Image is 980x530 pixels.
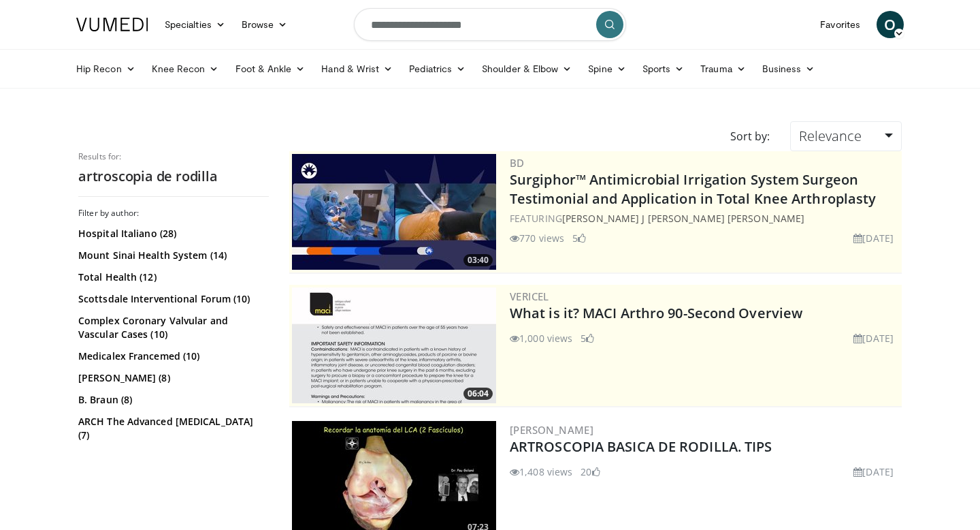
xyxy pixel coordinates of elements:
a: Trauma [692,55,754,82]
a: Specialties [157,11,233,38]
a: Hand & Wrist [313,55,401,82]
a: BD [510,156,525,170]
a: Vericel [510,290,549,303]
span: Relevance [799,127,862,145]
h3: Filter by author: [78,208,269,219]
p: Results for: [78,151,269,162]
a: Scottsdale Interventional Forum (10) [78,292,265,306]
a: Browse [233,11,296,38]
li: [DATE] [853,331,894,345]
a: Sports [634,55,693,82]
li: 1,000 views [510,331,572,345]
a: ARCH The Advanced [MEDICAL_DATA] (7) [78,415,265,442]
span: 06:04 [463,388,493,400]
a: Foot & Ankle [227,55,314,82]
img: aa6cc8ed-3dbf-4b6a-8d82-4a06f68b6688.300x170_q85_crop-smart_upscale.jpg [292,287,496,403]
a: [PERSON_NAME] (8) [78,371,265,385]
a: Medicalex Francemed (10) [78,349,265,363]
a: Hip Recon [68,55,144,82]
h2: artroscopia de rodilla [78,168,269,185]
li: 1,408 views [510,465,572,479]
input: Search topics, interventions [354,8,626,41]
a: O [877,11,904,38]
a: Favorites [812,11,868,38]
a: Hospital Italiano (28) [78,227,265,240]
li: 770 views [510,231,564,245]
a: ARTROSCOPIA BASICA DE RODILLA. TIPS [510,437,772,456]
div: Sort by: [720,121,780,151]
a: Spine [580,55,634,82]
li: 20 [581,465,600,479]
li: 5 [581,331,594,345]
li: 5 [572,231,586,245]
a: [PERSON_NAME] J [PERSON_NAME] [PERSON_NAME] [562,212,804,225]
a: Pediatrics [401,55,474,82]
a: [PERSON_NAME] [510,423,593,437]
li: [DATE] [853,465,894,479]
img: 70422da6-974a-44ac-bf9d-78c82a89d891.300x170_q85_crop-smart_upscale.jpg [292,154,496,270]
a: Knee Recon [144,55,227,82]
span: 03:40 [463,254,493,266]
a: 03:40 [292,154,496,270]
a: Shoulder & Elbow [474,55,580,82]
div: FEATURING [510,211,899,225]
li: [DATE] [853,231,894,245]
a: 06:04 [292,287,496,403]
a: Total Health (12) [78,270,265,284]
a: B. Braun (8) [78,393,265,407]
a: Relevance [790,121,902,151]
a: What is it? MACI Arthro 90-Second Overview [510,304,802,322]
a: Business [754,55,823,82]
a: Mount Sinai Health System (14) [78,249,265,262]
a: Surgiphor™ Antimicrobial Irrigation System Surgeon Testimonial and Application in Total Knee Arth... [510,170,876,208]
img: VuMedi Logo [76,18,148,31]
a: Complex Coronary Valvular and Vascular Cases (10) [78,314,265,341]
